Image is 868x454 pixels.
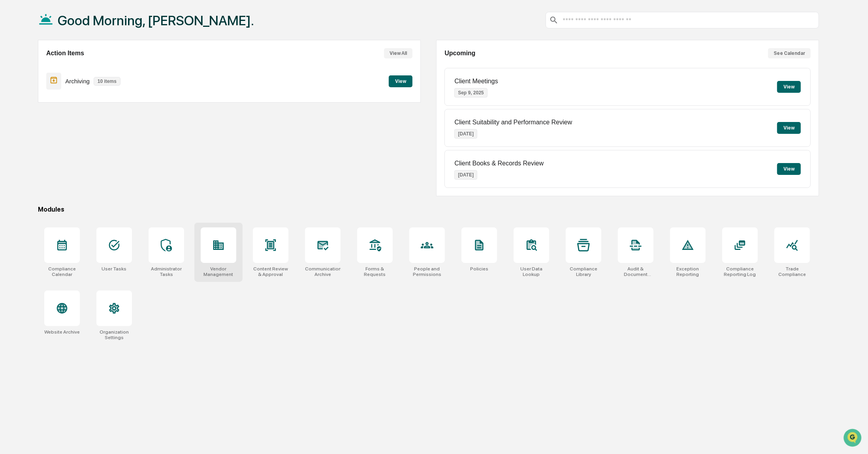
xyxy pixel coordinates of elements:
[201,266,236,277] div: Vendor Management
[8,60,22,74] img: 1746055101610-c473b297-6a78-478c-a979-82029cc54cd1
[409,266,445,277] div: People and Permissions
[16,107,22,114] img: 1746055101610-c473b297-6a78-478c-a979-82029cc54cd1
[57,162,64,168] div: 🗄️
[58,13,254,28] h1: Good Morning, [PERSON_NAME].
[8,87,53,94] div: Past conversations
[5,173,53,187] a: 🔎Data Lookup
[54,158,101,172] a: 🗄️Attestations
[389,77,412,84] a: View
[454,88,487,98] p: Sep 9, 2025
[70,107,86,113] span: [DATE]
[777,122,801,134] button: View
[149,266,184,277] div: Administrator Tasks
[24,107,64,113] span: [PERSON_NAME]
[722,266,758,277] div: Compliance Reporting Log
[94,77,121,86] p: 10 items
[8,99,21,112] img: Jack Rasmussen
[44,329,80,335] div: Website Archive
[79,195,96,201] span: Pylon
[38,206,819,213] div: Modules
[65,161,98,169] span: Attestations
[454,119,572,126] p: Client Suitability and Performance Review
[24,128,64,135] span: [PERSON_NAME]
[16,161,51,169] span: Preclearance
[357,266,393,277] div: Forms & Requests
[134,62,144,72] button: Start new chat
[8,177,14,183] div: 🔎
[768,48,811,58] button: See Calendar
[36,68,109,74] div: We're available if you need us!
[305,266,341,277] div: Communications Archive
[21,36,130,44] input: Clear
[122,86,144,95] button: See all
[384,48,412,58] button: View All
[8,121,21,133] img: Jack Rasmussen
[454,160,544,167] p: Client Books & Records Review
[514,266,549,277] div: User Data Lookup
[36,60,130,68] div: Start new chat
[454,129,477,139] p: [DATE]
[777,163,801,175] button: View
[777,81,801,93] button: View
[46,50,84,57] h2: Action Items
[70,128,86,135] span: [DATE]
[17,60,31,74] img: 8933085812038_c878075ebb4cc5468115_72.jpg
[774,266,810,277] div: Trade Compliance
[65,78,90,84] p: Archiving
[8,16,144,29] p: How can we help?
[66,107,68,113] span: •
[454,170,477,180] p: [DATE]
[843,428,864,449] iframe: Open customer support
[96,329,132,340] div: Organization Settings
[444,50,475,57] h2: Upcoming
[66,128,68,135] span: •
[44,266,80,277] div: Compliance Calendar
[16,176,50,184] span: Data Lookup
[618,266,653,277] div: Audit & Document Logs
[566,266,601,277] div: Compliance Library
[8,162,14,168] div: 🖐️
[5,158,54,172] a: 🖐️Preclearance
[454,78,498,85] p: Client Meetings
[389,75,412,87] button: View
[102,266,126,272] div: User Tasks
[470,266,488,272] div: Policies
[16,129,22,135] img: 1746055101610-c473b297-6a78-478c-a979-82029cc54cd1
[670,266,706,277] div: Exception Reporting
[253,266,288,277] div: Content Review & Approval
[56,195,96,201] a: Powered byPylon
